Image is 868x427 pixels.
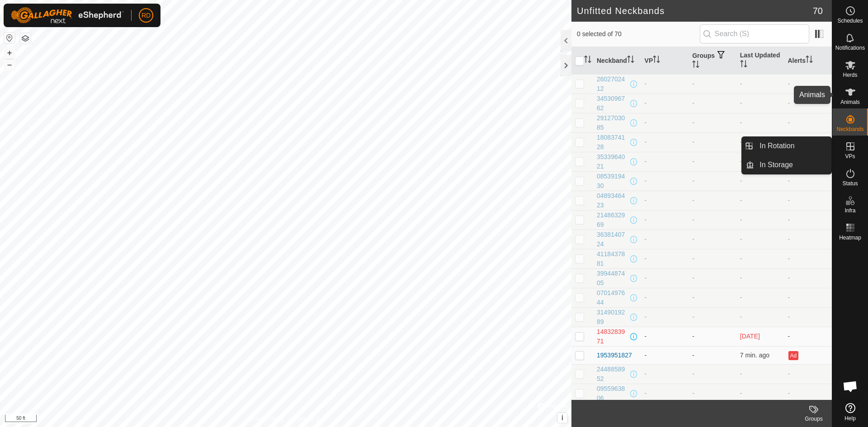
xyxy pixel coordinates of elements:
[835,45,865,51] span: Notifications
[784,113,832,132] td: -
[645,197,647,204] app-display-virtual-paddock-transition: -
[593,47,641,75] th: Neckband
[837,18,863,23] span: Schedules
[740,370,742,377] span: -
[645,99,647,107] app-display-virtual-paddock-transition: -
[645,313,647,320] app-display-virtual-paddock-transition: -
[740,294,742,301] span: -
[689,249,736,268] td: -
[689,230,736,249] td: -
[740,61,747,69] p-sorticon: Activate to sort
[584,57,591,64] p-sorticon: Activate to sort
[4,59,15,70] button: –
[689,288,736,307] td: -
[843,72,857,78] span: Herds
[4,47,15,58] button: +
[597,384,628,403] div: 0955963806
[736,47,784,75] th: Last Updated
[645,119,647,126] app-display-virtual-paddock-transition: -
[577,5,813,16] h2: Unfitted Neckbands
[740,274,742,282] span: -
[844,208,855,213] span: Infra
[557,413,567,423] button: i
[689,364,736,384] td: -
[754,137,831,155] a: In Rotation
[645,352,647,359] app-display-virtual-paddock-transition: -
[645,158,647,165] app-display-virtual-paddock-transition: -
[836,127,863,132] span: Neckbands
[784,307,832,327] td: -
[689,268,736,288] td: -
[142,11,151,20] span: RD
[645,333,647,340] app-display-virtual-paddock-transition: -
[740,255,742,262] span: -
[689,307,736,327] td: -
[689,171,736,191] td: -
[784,384,832,403] td: -
[597,211,628,230] div: 2148632969
[597,75,628,94] div: 2602702412
[742,137,831,155] li: In Rotation
[740,235,742,243] span: -
[740,119,742,126] span: -
[784,94,832,113] td: -
[4,33,15,43] button: Reset Map
[627,57,634,64] p-sorticon: Activate to sort
[597,152,628,171] div: 3533964021
[692,62,699,69] p-sorticon: Activate to sort
[577,29,700,39] span: 0 selected of 70
[740,352,769,359] span: Aug 30, 2025, 5:52 PM
[689,346,736,364] td: -
[597,230,628,249] div: 3638140724
[645,255,647,262] app-display-virtual-paddock-transition: -
[837,373,864,400] a: Open chat
[740,80,742,87] span: -
[597,191,628,210] div: 0489346423
[740,389,742,397] span: -
[689,74,736,94] td: -
[689,132,736,152] td: -
[689,384,736,403] td: -
[784,132,832,152] td: -
[641,47,689,75] th: VP
[740,99,742,107] span: -
[784,327,832,346] td: -
[784,230,832,249] td: -
[844,416,856,421] span: Help
[740,313,742,320] span: -
[784,171,832,191] td: -
[842,181,858,186] span: Status
[645,274,647,282] app-display-virtual-paddock-transition: -
[759,160,793,170] span: In Storage
[754,156,831,174] a: In Storage
[645,80,647,87] app-display-virtual-paddock-transition: -
[597,133,628,152] div: 1808374128
[689,47,736,75] th: Groups
[740,177,742,184] span: -
[784,249,832,268] td: -
[832,399,868,425] a: Help
[740,333,760,340] span: Aug 5, 2025, 2:36 PM
[597,308,628,327] div: 3149019289
[645,138,647,145] app-display-virtual-paddock-transition: -
[784,268,832,288] td: -
[653,57,660,64] p-sorticon: Activate to sort
[742,156,831,174] li: In Storage
[20,33,31,44] button: Map Layers
[597,269,628,288] div: 3994487405
[645,235,647,243] app-display-virtual-paddock-transition: -
[784,191,832,210] td: -
[839,235,861,240] span: Heatmap
[784,364,832,384] td: -
[759,141,794,151] span: In Rotation
[689,94,736,113] td: -
[645,177,647,184] app-display-virtual-paddock-transition: -
[689,113,736,132] td: -
[700,24,809,43] input: Search (S)
[689,191,736,210] td: -
[597,288,628,307] div: 0701497644
[689,210,736,230] td: -
[740,197,742,204] span: -
[740,158,742,165] span: -
[597,351,632,360] div: 1953951827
